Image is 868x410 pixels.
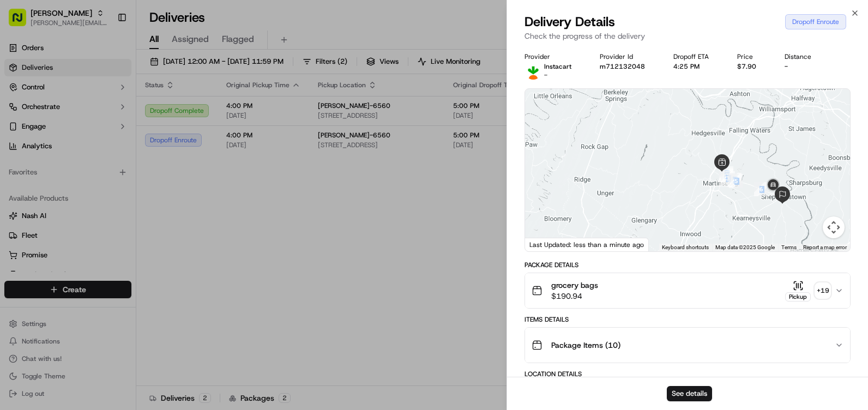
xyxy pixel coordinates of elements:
[525,62,542,80] img: profile_instacart_ahold_partner.png
[525,238,649,251] div: Last Updated: less than a minute ago
[7,154,88,173] a: 📗Knowledge Base
[28,70,196,82] input: Got a question? Start typing here...
[11,159,20,168] div: 📗
[715,244,775,250] span: Map data ©2025 Google
[551,340,620,351] span: Package Items ( 10 )
[77,184,132,193] a: Powered byPylon
[662,244,709,251] button: Keyboard shortcuts
[525,31,851,41] p: Check the progress of the delivery
[525,13,615,31] span: Delivery Details
[528,237,564,251] img: Google
[11,11,33,33] img: Nash
[754,182,768,196] div: 6
[11,104,31,124] img: 1736555255976-a54dd68f-1ca7-489b-9aae-adbdc363a1c4
[22,158,83,169] span: Knowledge Base
[11,44,198,61] p: Welcome 👋
[727,173,742,187] div: 4
[737,52,767,61] div: Price
[544,71,547,80] span: -
[525,52,582,61] div: Provider
[551,291,598,302] span: $190.94
[673,62,720,71] div: 4:25 PM
[600,62,645,71] button: m712132048
[673,52,720,61] div: Dropoff ETA
[823,216,845,238] button: Map camera controls
[103,158,175,169] span: API Documentation
[721,171,735,185] div: 3
[108,185,132,193] span: Pylon
[815,283,830,298] div: + 19
[785,52,822,61] div: Distance
[92,159,101,168] div: 💻
[88,154,179,173] a: 💻API Documentation
[185,107,198,120] button: Start new chat
[551,280,598,291] span: grocery bags
[600,52,656,61] div: Provider Id
[803,244,847,250] a: Report a map error
[785,62,822,71] div: -
[544,62,571,71] p: Instacart
[729,174,743,188] div: 5
[37,104,179,115] div: Start new chat
[785,292,811,302] div: Pickup
[525,370,851,378] div: Location Details
[781,244,797,250] a: Terms (opens in new tab)
[528,237,564,251] a: Open this area in Google Maps (opens a new window)
[525,315,851,324] div: Items Details
[719,168,733,183] div: 2
[525,261,851,269] div: Package Details
[525,328,850,363] button: Package Items (10)
[785,280,830,302] button: Pickup+19
[37,115,138,124] div: We're available if you need us!
[525,273,850,308] button: grocery bags$190.94Pickup+19
[719,166,733,180] div: 1
[737,62,767,71] div: $7.90
[667,386,712,401] button: See details
[785,280,811,302] button: Pickup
